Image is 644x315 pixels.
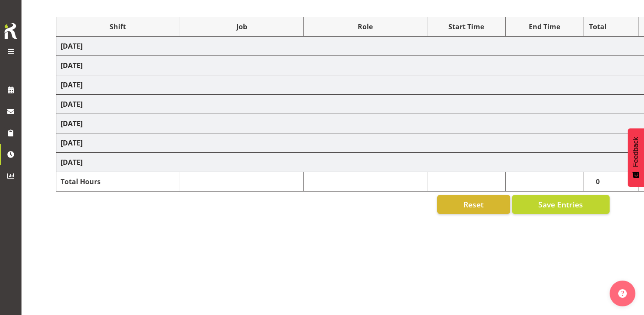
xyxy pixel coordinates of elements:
div: Start Time [432,22,501,32]
span: Feedback [632,137,640,167]
img: help-xxl-2.png [618,289,627,298]
div: Role [308,22,423,32]
button: Feedback - Show survey [628,128,644,187]
button: Save Entries [512,195,610,214]
div: End Time [510,22,579,32]
img: Rosterit icon logo [2,22,19,40]
span: Reset [463,199,484,210]
div: Shift [61,22,175,32]
td: Total Hours [56,172,180,191]
div: Job [184,22,299,32]
button: Reset [437,195,510,214]
span: Save Entries [538,199,583,210]
div: Total [588,22,607,32]
td: 0 [583,172,612,191]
